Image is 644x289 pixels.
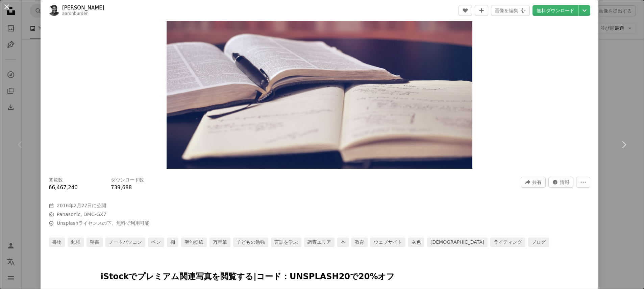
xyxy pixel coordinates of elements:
a: 次へ [603,112,644,177]
a: 灰色 [408,238,424,247]
a: aaronburden [62,11,89,16]
button: コレクションに追加する [475,5,488,16]
span: の下、無料で利用可能 [57,220,149,227]
time: 2016年2月27日 3:58:41 JST [57,203,92,208]
h3: 閲覧数 [49,177,63,184]
a: [DEMOGRAPHIC_DATA] [427,238,488,247]
a: 本 [337,238,349,247]
h3: ダウンロード数 [111,177,144,184]
a: 勉強 [68,238,84,247]
a: 聖書 [86,238,103,247]
a: Unsplashライセンス [57,220,102,226]
a: 聖句壁紙 [181,238,207,247]
span: に公開 [57,203,106,208]
a: 教育 [351,238,368,247]
a: 書物 [49,238,65,247]
button: Panasonic, DMC-GX7 [57,211,106,218]
a: 万年筆 [209,238,230,247]
span: 情報 [560,177,569,187]
button: いいね！ [459,5,472,16]
a: ライティング [490,238,525,247]
button: この画像に関する統計 [548,177,573,188]
button: ダウンロードサイズを選択してください [579,5,590,16]
a: 調査エリア [304,238,335,247]
img: Aaron Burdenのプロフィールを見る [49,5,59,16]
a: ノートパソコン [105,238,145,247]
span: 66,467,240 [49,185,78,191]
span: 739,688 [111,185,132,191]
a: ペン [148,238,164,247]
a: ウェブサイト [370,238,405,247]
button: その他のアクション [576,177,590,188]
span: 共有 [532,177,542,187]
a: 無料ダウンロード [532,5,578,16]
p: iStockでプレミアム関連写真を閲覧する | コード：UNSPLASH20で20%オフ [101,271,539,282]
a: [PERSON_NAME] [62,4,104,11]
button: このビジュアルを共有する [521,177,546,188]
a: 子どもの勉強 [233,238,268,247]
a: 棚 [167,238,178,247]
a: ブログ [528,238,549,247]
a: 言語を学ぶ [271,238,301,247]
button: 画像を編集 [491,5,530,16]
